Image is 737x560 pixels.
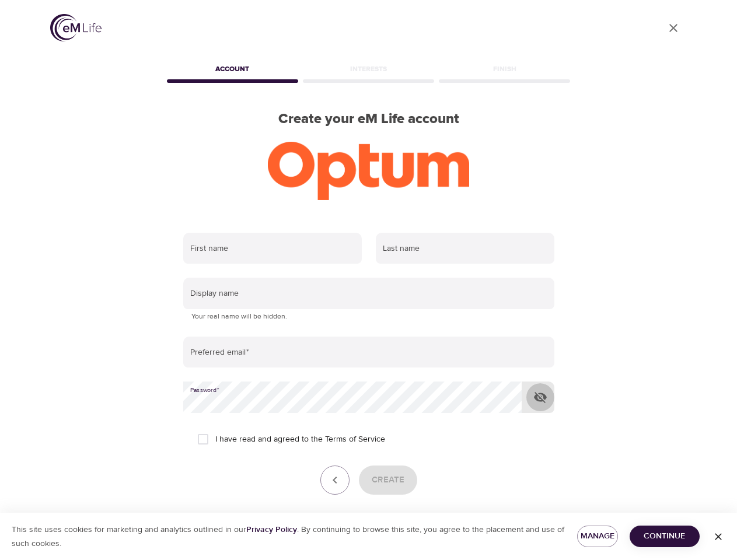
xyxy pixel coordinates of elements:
a: Privacy Policy [246,524,297,535]
img: logo [50,14,102,41]
span: Continue [639,529,690,544]
button: Manage [577,526,618,547]
button: Continue [630,526,700,547]
img: Optum-logo-ora-RGB.png [268,142,469,200]
span: I have read and agreed to the [215,433,385,446]
a: Terms of Service [325,433,385,446]
a: close [659,14,687,42]
span: Manage [586,529,609,544]
p: Your real name will be hidden. [191,311,546,323]
h2: Create your eM Life account [165,111,573,128]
